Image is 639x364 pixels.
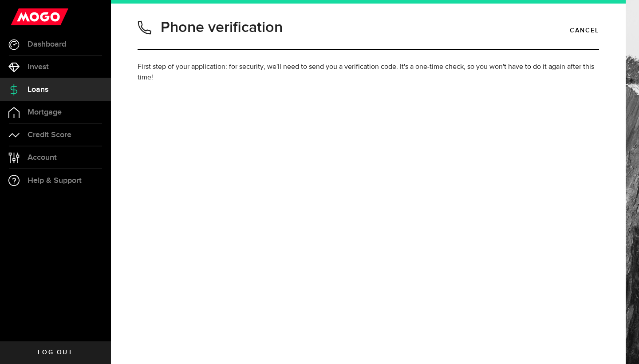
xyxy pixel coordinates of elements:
h1: Phone verification [161,16,283,39]
span: Help & Support [28,177,82,185]
span: Log out [38,349,73,356]
span: Dashboard [28,40,66,48]
span: Account [28,154,57,162]
p: First step of your application: for security, we'll need to send you a verification code. It's a ... [138,62,599,83]
span: Invest [28,63,49,71]
span: Credit Score [28,131,71,139]
a: Cancel [570,23,599,38]
button: Open LiveChat chat widget [7,4,34,30]
span: Mortgage [28,108,62,116]
span: Loans [28,86,48,94]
